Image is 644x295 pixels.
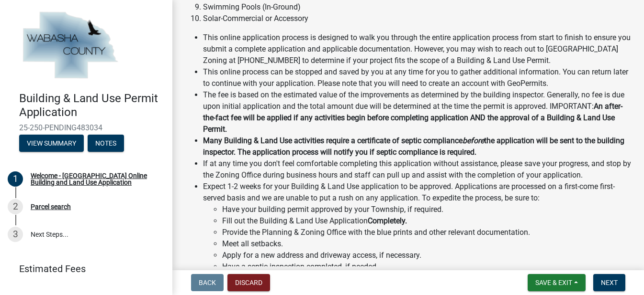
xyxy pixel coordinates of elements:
button: View Summary [19,135,84,152]
li: Fill out the Building & Land Use Application [222,215,633,227]
strong: Completely. [368,216,407,225]
li: This online process can be stopped and saved by you at any time for you to gather additional info... [203,66,633,89]
div: Welcome - [GEOGRAPHIC_DATA] Online Building and Land Use Application [31,172,157,186]
h4: Building & Land Use Permit Application [19,92,165,119]
strong: before [463,136,484,145]
li: Solar-Commercial or Accessory [203,13,633,24]
li: Meet all setbacks. [222,238,633,250]
strong: An after-the-fact fee will be applied if any activities begin before completing application AND t... [203,102,622,134]
button: Save & Exit [528,274,586,291]
img: Wabasha County, Minnesota [19,10,121,82]
li: Apply for a new address and driveway access, if necessary. [222,250,633,261]
button: Back [191,274,224,291]
div: Parcel search [31,203,71,210]
li: The fee is based on the estimated value of the improvements as determined by the building inspect... [203,89,633,135]
div: 1 [8,171,23,187]
li: Have your building permit approved by your Township, if required. [222,204,633,215]
button: Discard [227,274,270,291]
button: Notes [88,135,124,152]
span: Next [601,279,618,286]
span: Save & Exit [535,279,572,286]
a: Estimated Fees [8,259,157,278]
li: Expect 1-2 weeks for your Building & Land Use application to be approved. Applications are proces... [203,181,633,284]
li: If at any time you don't feel comfortable completing this application without assistance, please ... [203,158,633,181]
span: Back [199,279,216,286]
wm-modal-confirm: Summary [19,140,84,147]
strong: Many Building & Land Use activities require a certificate of septic compliance [203,136,463,145]
span: 25-250-PENDING483034 [19,123,153,132]
li: Have a septic inspection completed, if needed. [222,261,633,273]
button: Next [593,274,625,291]
li: This online application process is designed to walk you through the entire application process fr... [203,32,633,66]
div: 2 [8,199,23,214]
div: 3 [8,227,23,242]
li: Provide the Planning & Zoning Office with the blue prints and other relevant documentation. [222,227,633,238]
li: Swimming Pools (In-Ground) [203,1,633,13]
wm-modal-confirm: Notes [88,140,124,147]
